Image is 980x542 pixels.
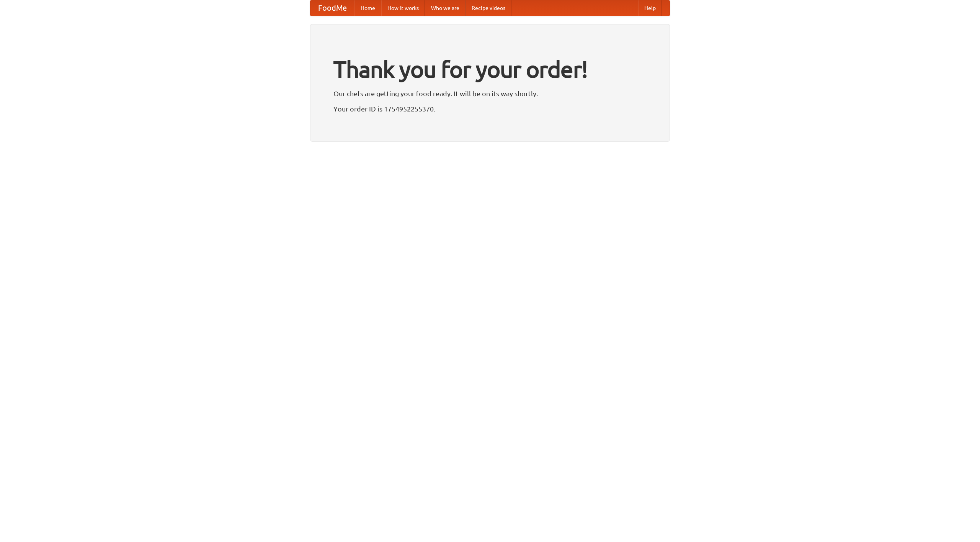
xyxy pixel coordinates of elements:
a: Help [638,0,662,16]
a: How it works [381,0,425,16]
a: FoodMe [310,0,354,16]
a: Home [354,0,381,16]
a: Recipe videos [465,0,511,16]
a: Who we are [425,0,465,16]
h1: Thank you for your order! [333,51,647,88]
p: Your order ID is 1754952255370. [333,103,647,115]
p: Our chefs are getting your food ready. It will be on its way shortly. [333,88,647,99]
